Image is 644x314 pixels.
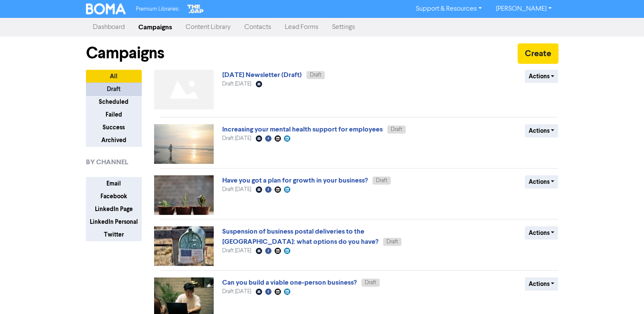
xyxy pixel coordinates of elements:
a: Settings [325,19,362,36]
img: Not found [154,70,214,109]
button: Actions [525,70,558,83]
a: Increasing your mental health support for employees [222,125,383,134]
img: image_1757464390813.jpg [154,175,214,215]
span: BY CHANNEL [86,157,128,167]
iframe: Chat Widget [601,273,644,314]
button: Draft [86,83,142,96]
span: Draft [365,280,376,285]
a: Content Library [179,19,238,36]
button: LinkedIn Personal [86,215,142,228]
button: All [86,70,142,83]
a: Lead Forms [278,19,325,36]
button: Email [86,177,142,190]
button: Twitter [86,228,142,241]
span: Draft [310,72,321,78]
button: Actions [525,226,558,240]
span: Draft [DATE] [222,289,251,294]
span: Premium Libraries: [136,6,179,12]
span: Draft [386,239,398,245]
a: Suspension of business postal deliveries to the [GEOGRAPHIC_DATA]: what options do you have? [222,227,378,246]
a: Can you build a viable one-person business? [222,278,357,287]
span: Draft [DATE] [222,81,251,87]
a: Campaigns [132,19,179,36]
a: [PERSON_NAME] [489,2,558,16]
button: Facebook [86,190,142,203]
button: Archived [86,134,142,147]
span: Draft [DATE] [222,136,251,141]
span: Draft [391,127,402,132]
a: Support & Resources [409,2,489,16]
a: Contacts [238,19,278,36]
button: Create [518,43,558,64]
span: Draft [DATE] [222,248,251,254]
button: Success [86,121,142,134]
span: Draft [DATE] [222,187,251,192]
a: [DATE] Newsletter (Draft) [222,71,302,79]
a: Dashboard [86,19,132,36]
button: Actions [525,124,558,137]
img: image_1757464388055.jpg [154,226,214,266]
a: Have you got a plan for growth in your business? [222,176,368,185]
span: Draft [376,178,387,183]
button: Actions [525,277,558,291]
h1: Campaigns [86,43,164,63]
button: Scheduled [86,95,142,108]
img: image_1757464295503.jpeg [154,124,214,164]
img: The Gap [186,3,205,14]
button: Failed [86,108,142,121]
img: BOMA Logo [86,3,126,14]
button: LinkedIn Page [86,203,142,216]
button: Actions [525,175,558,188]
